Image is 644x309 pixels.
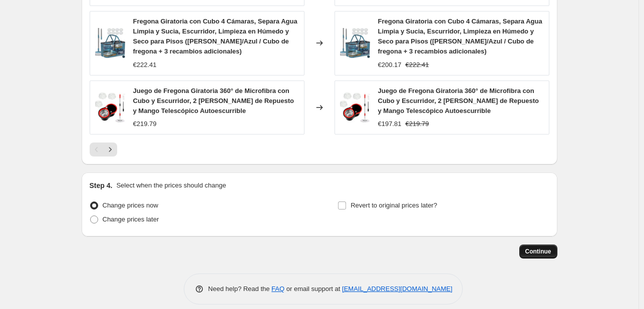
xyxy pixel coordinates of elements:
[90,180,113,190] h2: Step 4.
[133,17,297,55] span: Fregona Giratoria con Cubo 4 Cámaras, Separa Agua Limpia y Sucia, Escurridor, Limpieza en Húmedo ...
[340,28,370,58] img: 81uygFNGWGL._AC_SL1500_80x.jpg
[103,201,158,209] span: Change prices now
[378,87,539,114] span: Juego de Fregona Giratoria 360° de Microfibra con Cubo y Escurridor, 2 [PERSON_NAME] de Repuesto ...
[378,119,402,129] div: €197.81
[133,119,157,129] div: €219.79
[103,215,159,223] span: Change prices later
[351,201,437,209] span: Revert to original prices later?
[90,142,117,156] nav: Pagination
[133,87,294,114] span: Juego de Fregona Giratoria 360° de Microfibra con Cubo y Escurridor, 2 [PERSON_NAME] de Repuesto ...
[208,285,272,292] span: Need help? Read the
[342,285,452,292] a: [EMAIL_ADDRESS][DOMAIN_NAME]
[406,119,429,129] strike: €219.79
[378,60,402,70] div: €200.17
[284,285,342,292] span: or email support at
[95,92,125,122] img: 61Pkj6CmxlL._AC_SL1500_80x.jpg
[340,92,370,122] img: 61Pkj6CmxlL._AC_SL1500_80x.jpg
[519,244,557,258] button: Continue
[378,17,542,55] span: Fregona Giratoria con Cubo 4 Cámaras, Separa Agua Limpia y Sucia, Escurridor, Limpieza en Húmedo ...
[103,142,117,156] button: Next
[95,28,125,58] img: 81uygFNGWGL._AC_SL1500_80x.jpg
[525,247,551,255] span: Continue
[116,180,226,190] p: Select when the prices should change
[271,285,284,292] a: FAQ
[406,60,429,70] strike: €222.41
[133,60,157,70] div: €222.41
